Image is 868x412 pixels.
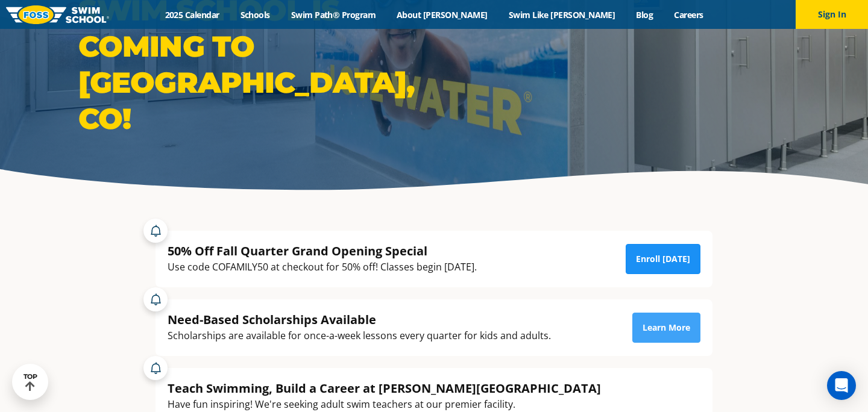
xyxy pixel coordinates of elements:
div: Teach Swimming, Build a Career at [PERSON_NAME][GEOGRAPHIC_DATA] [168,380,601,396]
a: Swim Path® Program [280,9,386,20]
div: 50% Off Fall Quarter Grand Opening Special [168,243,477,259]
a: Learn More [632,313,700,343]
div: Scholarships are available for once-a-week lessons every quarter for kids and adults. [168,328,551,344]
a: Swim Like [PERSON_NAME] [498,9,626,20]
div: TOP [24,373,37,392]
a: Careers [664,9,714,20]
div: Need-Based Scholarships Available [168,311,551,328]
a: About [PERSON_NAME] [386,9,498,20]
a: Schools [230,9,280,20]
a: Enroll [DATE] [626,244,700,274]
div: Open Intercom Messenger [827,371,856,400]
img: FOSS Swim School Logo [6,5,109,24]
a: Blog [626,9,664,20]
div: Use code COFAMILY50 at checkout for 50% off! Classes begin [DATE]. [168,259,477,275]
a: 2025 Calendar [154,9,230,20]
